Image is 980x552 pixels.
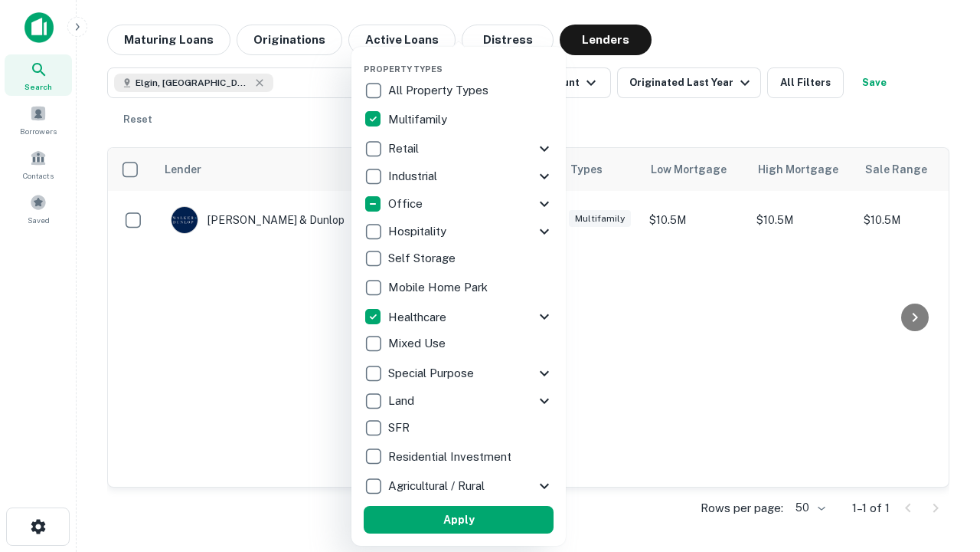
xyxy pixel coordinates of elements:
[388,448,514,466] p: Residential Investment
[364,472,554,500] div: Agricultural / Rural
[388,249,459,268] p: Self Storage
[364,190,554,218] div: Office
[364,163,554,190] div: Industrial
[364,218,554,245] div: Hospitality
[364,387,554,415] div: Land
[364,303,554,330] div: Healthcare
[388,334,449,353] p: Mixed Use
[388,110,450,129] p: Multifamily
[364,506,554,534] button: Apply
[388,81,492,100] p: All Property Types
[364,360,554,387] div: Special Purpose
[388,419,413,437] p: SFR
[388,195,426,213] p: Office
[388,364,477,383] p: Special Purpose
[388,140,422,158] p: Retail
[364,64,443,74] span: Property Types
[364,135,554,163] div: Retail
[388,392,417,410] p: Land
[388,167,440,186] p: Industrial
[388,477,488,495] p: Agricultural / Rural
[903,429,980,503] iframe: Chat Widget
[388,222,449,241] p: Hospitality
[388,278,491,297] p: Mobile Home Park
[388,308,449,327] p: Healthcare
